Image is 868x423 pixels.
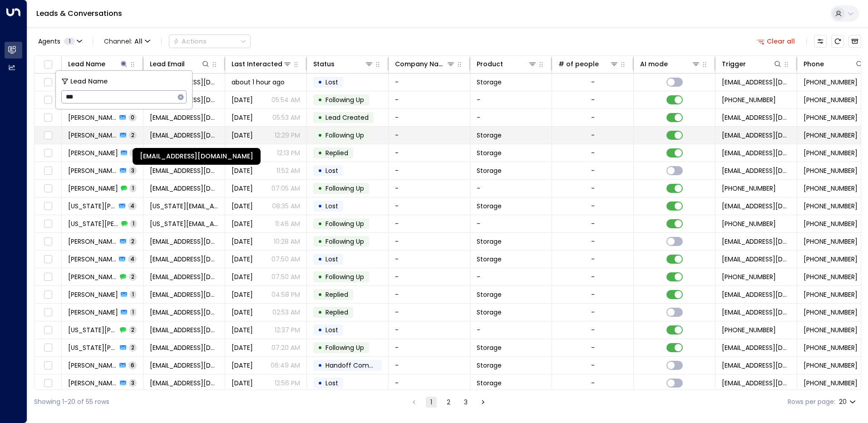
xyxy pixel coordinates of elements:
span: Following Up [325,131,364,140]
span: Niall Lacey [68,272,117,281]
div: - [591,361,595,370]
span: +447543528992 [804,78,858,87]
span: Toggle select row [42,130,54,141]
div: • [318,251,322,267]
td: - [389,74,470,91]
div: Actions [173,37,207,45]
div: • [318,340,322,355]
span: Toggle select row [42,165,54,177]
p: 04:58 PM [271,290,300,299]
p: 12:56 PM [275,379,300,388]
span: Refresh [831,35,844,48]
div: • [318,163,322,178]
span: Lavinia Cole [68,308,118,317]
div: - [591,131,595,140]
span: Following Up [325,237,364,246]
p: 12:29 PM [275,131,300,140]
div: Last Interacted [232,59,292,69]
span: +447411340695 [722,325,776,334]
div: - [591,290,595,299]
td: - [389,233,470,250]
span: Aug 17, 2025 [232,113,253,122]
div: • [318,181,322,196]
span: dollydoolally49@gmail.com [150,343,218,352]
div: Phone [804,59,864,69]
p: 08:35 AM [272,202,300,211]
span: +447808164282 [722,219,776,228]
span: 1 [130,149,136,157]
p: 12:37 PM [275,325,300,334]
span: Toggle select row [42,271,54,283]
span: Storage [477,166,502,175]
div: • [318,358,322,373]
div: • [318,234,322,249]
div: Product [477,59,537,69]
td: - [389,374,470,392]
span: +447808164282 [804,202,858,211]
div: • [318,305,322,320]
span: Storage [477,202,502,211]
span: Storage [477,255,502,264]
span: +447799165557 [804,237,858,246]
button: Customize [814,35,827,48]
span: Tania Petchey [68,361,117,370]
span: Lost [325,166,338,175]
span: leads@space-station.co.uk [722,78,790,87]
span: Sep 15, 2025 [232,202,253,211]
div: # of people [558,59,599,69]
span: +447592634895 [804,361,858,370]
span: niall_lacey@hotmail.co.uk [150,255,218,264]
span: Toggle select row [42,342,54,354]
span: leads@space-station.co.uk [722,113,790,122]
div: - [591,113,595,122]
span: virginia.campbelllll@gmail.com [150,219,218,228]
span: +447411340695 [804,325,858,334]
span: +447479223244 [722,184,776,193]
span: Sep 12, 2025 [232,255,253,264]
div: Last Interacted [232,59,282,69]
span: leads@space-station.co.uk [722,290,790,299]
span: sophie_webb125@hotmail.com [150,113,218,122]
span: Aug 30, 2025 [232,379,253,388]
div: Button group with a nested menu [169,34,251,48]
span: Storage [477,308,502,317]
span: Lost [325,325,338,334]
div: Company Name [395,59,446,69]
span: 1 [130,220,137,227]
span: Following Up [325,219,364,228]
span: Storage [477,78,502,87]
span: Sep 11, 2025 [232,308,253,317]
p: 06:49 AM [271,361,300,370]
p: 07:20 AM [271,343,300,352]
div: • [318,92,322,108]
span: +447543528992 [804,113,858,122]
span: +447312866828 [804,308,858,317]
span: Toggle select row [42,94,54,106]
div: Trigger [722,59,746,69]
span: Storage [477,148,502,157]
div: • [318,375,322,391]
span: 3 [129,379,137,387]
span: selinasagnia@hotmail.co.uk [150,184,218,193]
div: - [591,237,595,246]
button: Agents1 [34,35,85,48]
span: Following Up [325,343,364,352]
span: +447866435883 [804,379,858,388]
span: Storage [477,290,502,299]
span: +447411340695 [804,343,858,352]
span: virginia.campbelllll@gmail.com [150,202,218,211]
span: leads@space-station.co.uk [722,166,790,175]
span: Toggle select row [42,201,54,212]
span: Toggle select row [42,360,54,371]
div: Showing 1-20 of 55 rows [34,397,109,407]
div: • [318,110,322,125]
div: Product [477,59,503,69]
div: 20 [839,395,858,408]
span: Sep 10, 2025 [232,184,253,193]
div: - [591,343,595,352]
span: Storage [477,343,502,352]
span: Yesterday [232,131,253,140]
div: AI mode [640,59,700,69]
p: 05:53 AM [272,113,300,122]
span: taniajsp7@gmail.com [150,361,218,370]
